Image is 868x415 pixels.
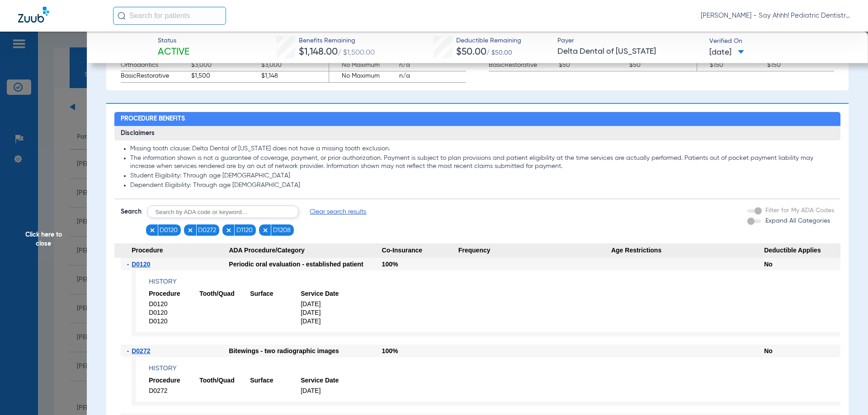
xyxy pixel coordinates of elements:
span: Procedure [149,289,199,298]
li: The information shown is not a guarantee of coverage, payment, or prior authorization. Payment is... [130,154,835,170]
li: Dependent Eligibility: Through age [DEMOGRAPHIC_DATA] [130,182,835,190]
span: Delta Dental of [US_STATE] [557,46,702,57]
h2: Procedure Benefits [114,112,841,126]
span: - [127,345,132,357]
span: Deductible Applies [764,243,840,258]
span: Active [158,46,189,59]
div: Bitewings - two radiographic images [229,345,382,357]
span: D0272 [198,226,216,235]
span: n/a [399,61,466,71]
input: Search for patients [113,7,226,25]
span: $150 [767,61,834,71]
span: D0120 [149,300,199,308]
span: $1,148.00 [299,47,338,57]
input: Search by ADA code or keyword… [147,205,299,218]
span: $50 [629,61,697,71]
img: x.svg [262,227,269,233]
span: Deductible Remaining [456,36,521,46]
span: $3,000 [261,61,329,71]
img: Zuub Logo [18,7,49,23]
span: [DATE] [301,317,351,326]
span: D0120 [149,317,199,326]
h4: History [149,277,840,286]
div: 100% [382,345,458,357]
span: $3,000 [191,61,259,71]
span: BasicRestorative [489,61,556,71]
span: Age Restrictions [611,243,764,258]
span: Service Date [301,376,351,385]
span: $50 [559,61,626,71]
span: Co-Insurance [382,243,458,258]
span: [DATE] [709,47,744,58]
span: Payer [557,36,702,46]
img: x.svg [226,227,232,233]
span: No Maximum [329,71,396,82]
span: Frequency [458,243,611,258]
span: [PERSON_NAME] - Say Ahhh! Pediatric Dentistry [701,11,850,20]
li: Missing tooth clause: Delta Dental of [US_STATE] does not have a missing tooth exclusion. [130,145,835,153]
img: Search Icon [118,12,126,20]
span: Search [121,207,142,216]
span: Expand All Categories [765,218,830,224]
span: [DATE] [301,308,351,317]
li: Student Eligibility: Through age [DEMOGRAPHIC_DATA] [130,172,835,180]
span: D1120 [236,226,253,235]
span: / $1,500.00 [338,49,375,56]
span: / $50.00 [486,50,512,56]
span: D0272 [132,347,150,354]
span: Procedure [114,243,229,258]
span: $50.00 [456,47,486,57]
span: D1208 [273,226,291,235]
h4: History [149,364,840,373]
span: D0120 [160,226,178,235]
span: D0272 [149,387,199,395]
span: Clear search results [310,207,366,216]
span: Tooth/Quad [199,376,250,385]
span: Orthodontics [121,61,188,71]
span: Verified On [709,37,854,46]
span: Surface [250,376,301,385]
div: Periodic oral evaluation - established patient [229,258,382,270]
span: Status [158,36,189,46]
span: Procedure [149,376,199,385]
span: $150 [697,61,764,71]
h3: Disclaimers [114,126,841,140]
span: $1,148 [261,71,329,82]
span: - [127,258,132,270]
img: x.svg [187,227,193,233]
span: BasicRestorative [121,71,188,82]
span: Tooth/Quad [199,289,250,298]
span: Surface [250,289,301,298]
label: Filter for My ADA Codes [764,206,834,215]
span: $1,500 [191,71,259,82]
iframe: Chat Widget [823,372,868,415]
span: [DATE] [301,387,351,395]
span: D0120 [149,308,199,317]
span: Benefits Remaining [299,36,375,46]
div: No [764,258,840,270]
span: No Maximum [329,61,396,71]
div: No [764,345,840,357]
span: [DATE] [301,300,351,308]
span: D0120 [132,261,150,268]
span: ADA Procedure/Category [229,243,382,258]
img: x.svg [149,227,156,233]
div: 100% [382,258,458,270]
span: Service Date [301,289,351,298]
span: n/a [399,71,466,82]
